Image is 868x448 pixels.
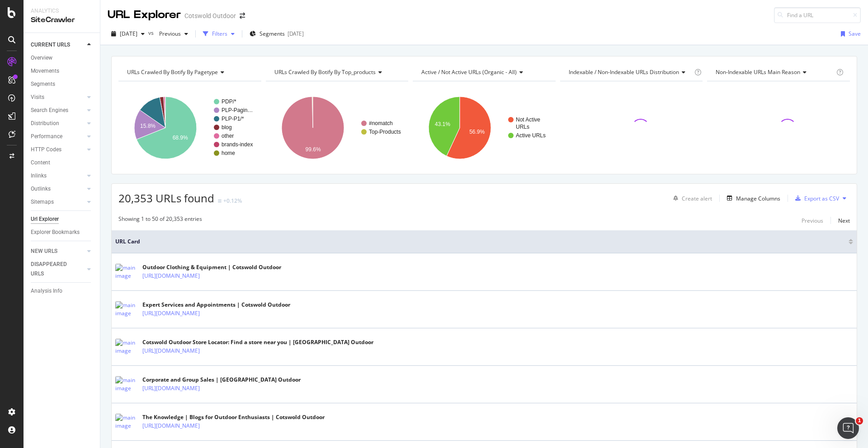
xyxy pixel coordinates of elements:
[148,29,156,37] span: vs
[31,132,85,141] a: Performance
[774,7,861,23] input: Find a URL
[218,200,222,202] img: Equal
[127,68,218,76] span: URLs Crawled By Botify By pagetype
[670,191,712,205] button: Create alert
[31,119,59,128] div: Distribution
[108,27,148,41] button: [DATE]
[142,346,200,355] a: [URL][DOMAIN_NAME]
[31,228,94,237] a: Explorer Bookmarks
[115,264,138,280] img: main image
[31,132,62,141] div: Performance
[212,30,227,37] div: Filters
[240,13,245,19] div: arrow-right-arrow-left
[849,30,861,37] div: Save
[142,271,200,280] a: [URL][DOMAIN_NAME]
[31,40,70,50] div: CURRENT URLS
[567,65,693,79] h4: Indexable / Non-Indexable URLs Distribution
[838,217,850,224] div: Next
[31,215,94,224] a: Url Explorer
[31,215,59,224] div: Url Explorer
[222,150,235,156] text: home
[222,107,253,113] text: PLP-Pagin…
[125,65,253,79] h4: URLs Crawled By Botify By pagetype
[714,65,835,79] h4: Non-Indexable URLs Main Reason
[31,286,62,296] div: Analysis Info
[421,68,517,76] span: Active / Not Active URLs (organic - all)
[31,260,85,279] a: DISAPPEARED URLS
[31,184,51,194] div: Outlinks
[837,417,859,439] iframe: Intercom live chat
[142,263,281,271] div: Outdoor Clothing & Equipment | Cotswold Outdoor
[31,171,85,181] a: Inlinks
[31,53,52,63] div: Overview
[569,68,679,76] span: Indexable / Non-Indexable URLs distribution
[31,66,94,76] a: Movements
[420,65,547,79] h4: Active / Not Active URLs
[184,11,236,20] div: Cotswold Outdoor
[142,338,373,346] div: Cotswold Outdoor Store Locator: Find a store near you | [GEOGRAPHIC_DATA] Outdoor
[792,191,839,205] button: Export as CSV
[31,197,85,207] a: Sitemaps
[115,376,138,392] img: main image
[435,121,450,127] text: 43.1%
[31,171,47,181] div: Inlinks
[31,286,94,296] a: Analysis Info
[469,129,485,135] text: 56.9%
[31,228,80,237] div: Explorer Bookmarks
[31,79,94,89] a: Segments
[31,106,68,115] div: Search Engines
[31,66,59,76] div: Movements
[246,27,307,41] button: Segments[DATE]
[838,215,850,226] button: Next
[716,68,800,76] span: Non-Indexable URLs Main Reason
[31,158,94,168] a: Content
[118,89,261,167] svg: A chart.
[118,191,214,205] span: 20,353 URLs found
[31,93,44,102] div: Visits
[115,238,846,246] span: URL Card
[31,93,85,102] a: Visits
[273,65,401,79] h4: URLs Crawled By Botify By top_products
[222,98,236,105] text: PDP/*
[31,79,55,89] div: Segments
[142,309,200,318] a: [URL][DOMAIN_NAME]
[140,123,156,129] text: 15.8%
[115,339,138,355] img: main image
[142,301,290,309] div: Expert Services and Appointments | Cotswold Outdoor
[31,197,54,207] div: Sitemaps
[802,217,823,224] div: Previous
[413,89,556,167] svg: A chart.
[108,7,181,23] div: URL Explorer
[31,106,85,115] a: Search Engines
[222,116,244,122] text: PLP-P1/*
[118,215,202,226] div: Showing 1 to 50 of 20,353 entries
[274,68,376,76] span: URLs Crawled By Botify By top_products
[156,27,192,41] button: Previous
[288,30,304,37] div: [DATE]
[156,30,181,37] span: Previous
[31,40,85,50] a: CURRENT URLS
[516,132,546,139] text: Active URLs
[516,117,540,123] text: Not Active
[837,27,861,41] button: Save
[142,384,200,393] a: [URL][DOMAIN_NAME]
[31,7,93,15] div: Analytics
[305,146,321,153] text: 99.6%
[856,417,863,425] span: 1
[115,301,138,317] img: main image
[804,195,839,202] div: Export as CSV
[142,421,200,430] a: [URL][DOMAIN_NAME]
[31,53,94,63] a: Overview
[369,129,401,135] text: Top-Products
[222,124,232,131] text: blog
[802,215,823,226] button: Previous
[31,247,57,256] div: NEW URLS
[31,145,61,154] div: HTTP Codes
[31,158,50,168] div: Content
[115,414,138,430] img: main image
[266,89,409,167] svg: A chart.
[142,413,325,421] div: The Knowledge | Blogs for Outdoor Enthusiasts | Cotswold Outdoor
[120,30,137,37] span: 2025 Sep. 22nd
